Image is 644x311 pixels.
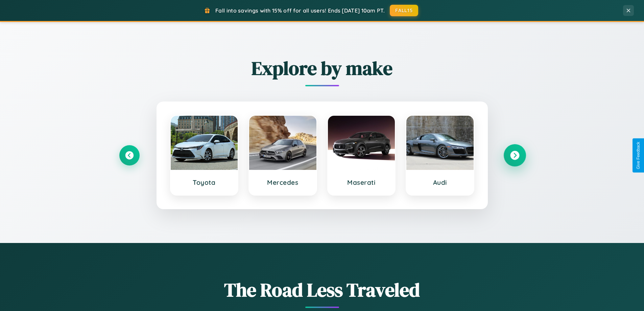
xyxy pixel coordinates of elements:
[636,142,641,169] div: Give Feedback
[119,277,525,303] h1: The Road Less Traveled
[335,178,388,186] h3: Maserati
[256,178,310,186] h3: Mercedes
[177,178,231,186] h3: Toyota
[413,178,467,186] h3: Audi
[390,5,418,16] button: FALL15
[215,7,385,14] span: Fall into savings with 15% off for all users! Ends [DATE] 10am PT.
[119,55,525,81] h2: Explore by make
